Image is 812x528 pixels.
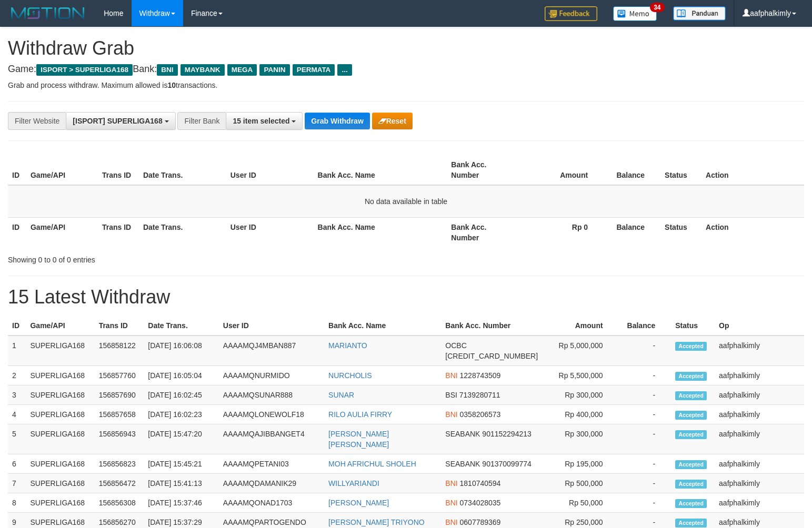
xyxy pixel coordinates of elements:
span: [ISPORT] SUPERLIGA168 [73,117,162,125]
td: 156857690 [95,385,144,405]
td: Rp 50,000 [542,493,619,513]
img: MOTION_logo.png [8,5,88,21]
button: Grab Withdraw [305,113,369,129]
td: AAAAMQLONEWOLF18 [219,405,324,424]
th: Balance [604,217,660,247]
td: [DATE] 15:45:21 [144,454,219,474]
span: Accepted [675,372,707,381]
th: Status [660,155,701,185]
th: Game/API [26,217,98,247]
th: Trans ID [98,155,139,185]
td: AAAAMQJ4MBAN887 [219,336,324,366]
th: Trans ID [95,316,144,336]
th: Action [701,155,804,185]
img: panduan.png [673,6,726,21]
span: BNI [445,518,457,526]
td: - [619,336,671,366]
td: 6 [8,454,26,474]
span: Accepted [675,499,707,508]
td: - [619,454,671,474]
td: [DATE] 15:41:13 [144,474,219,493]
td: 1 [8,336,26,366]
td: SUPERLIGA168 [26,424,94,454]
span: Accepted [675,342,707,351]
th: Date Trans. [139,217,226,247]
td: aafphalkimly [715,405,804,424]
span: Copy 901152294213 to clipboard [482,430,531,438]
span: ISPORT > SUPERLIGA168 [36,64,133,76]
td: - [619,424,671,454]
span: BNI [445,371,457,380]
td: - [619,366,671,385]
p: Grab and process withdraw. Maximum allowed is transactions. [8,80,804,90]
span: Accepted [675,519,707,527]
th: Bank Acc. Number [441,316,542,336]
a: [PERSON_NAME] [PERSON_NAME] [328,430,389,449]
span: SEABANK [445,460,480,468]
td: 156856308 [95,493,144,513]
td: SUPERLIGA168 [26,405,94,424]
td: 2 [8,366,26,385]
td: aafphalkimly [715,454,804,474]
td: - [619,385,671,405]
th: Balance [619,316,671,336]
td: SUPERLIGA168 [26,366,94,385]
td: aafphalkimly [715,474,804,493]
button: Reset [372,113,413,129]
span: SEABANK [445,430,480,438]
strong: 10 [167,81,176,89]
a: [PERSON_NAME] TRIYONO [328,518,425,526]
span: MAYBANK [181,64,225,76]
td: Rp 5,500,000 [542,366,619,385]
th: User ID [226,155,314,185]
span: OCBC [445,341,466,350]
h1: Withdraw Grab [8,38,804,59]
th: ID [8,217,26,247]
td: 156856472 [95,474,144,493]
span: Accepted [675,411,707,420]
th: Bank Acc. Name [324,316,441,336]
td: 5 [8,424,26,454]
a: RILO AULIA FIRRY [328,410,392,419]
span: BNI [157,64,177,76]
td: 156856943 [95,424,144,454]
td: - [619,405,671,424]
td: [DATE] 16:02:23 [144,405,219,424]
td: - [619,493,671,513]
td: [DATE] 16:06:08 [144,336,219,366]
td: No data available in table [8,185,804,218]
td: [DATE] 16:05:04 [144,366,219,385]
td: AAAAMQONAD1703 [219,493,324,513]
span: Accepted [675,480,707,489]
td: Rp 500,000 [542,474,619,493]
th: User ID [226,217,314,247]
td: 156856823 [95,454,144,474]
td: [DATE] 16:02:45 [144,385,219,405]
th: Trans ID [98,217,139,247]
span: BNI [445,410,457,419]
th: Rp 0 [518,217,604,247]
th: ID [8,316,26,336]
td: 8 [8,493,26,513]
td: 156857760 [95,366,144,385]
span: Copy 1810740594 to clipboard [460,479,501,488]
th: Status [660,217,701,247]
th: Bank Acc. Name [314,217,447,247]
span: Copy 7139280711 to clipboard [459,391,500,399]
span: PERMATA [293,64,335,76]
th: Amount [518,155,604,185]
td: AAAAMQPETANI03 [219,454,324,474]
td: SUPERLIGA168 [26,454,94,474]
th: Date Trans. [144,316,219,336]
span: BSI [445,391,457,399]
td: [DATE] 15:37:46 [144,493,219,513]
img: Button%20Memo.svg [613,6,657,21]
h4: Game: Bank: [8,64,804,75]
td: 4 [8,405,26,424]
span: ... [337,64,352,76]
td: AAAAMQDAMANIK29 [219,474,324,493]
button: [ISPORT] SUPERLIGA168 [66,112,175,130]
a: [PERSON_NAME] [328,499,389,507]
span: Copy 0607789369 to clipboard [460,518,501,526]
span: MEGA [227,64,257,76]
